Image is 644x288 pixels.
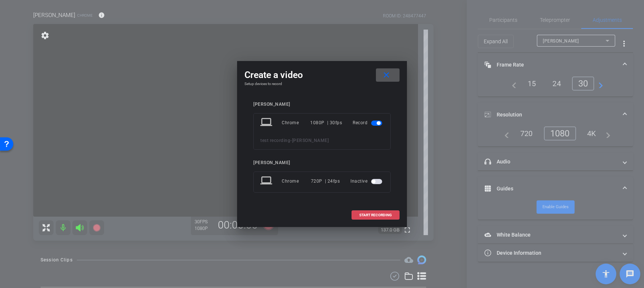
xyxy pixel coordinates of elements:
[350,175,384,188] div: Inactive
[244,82,400,86] h4: Setup devices to record
[290,138,292,143] span: -
[260,116,274,129] mat-icon: laptop
[292,138,329,143] span: [PERSON_NAME]
[311,175,340,188] div: 720P | 24fps
[282,175,311,188] div: Chrome
[260,175,274,188] mat-icon: laptop
[253,160,391,166] div: [PERSON_NAME]
[260,138,290,143] span: test recording
[310,116,342,129] div: 1080P | 30fps
[353,116,384,129] div: Record
[282,116,310,129] div: Chrome
[253,102,391,107] div: [PERSON_NAME]
[352,210,400,220] button: START RECORDING
[244,68,400,82] div: Create a video
[359,213,392,217] span: START RECORDING
[382,71,391,80] mat-icon: close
